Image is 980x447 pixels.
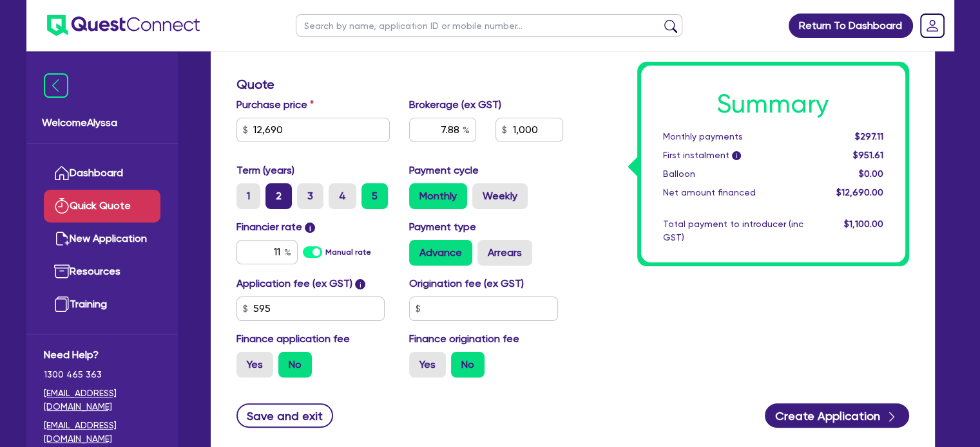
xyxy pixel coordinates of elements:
span: $12,690.00 [836,187,883,197]
img: icon-menu-close [44,73,68,98]
span: Need Help? [44,347,160,363]
span: $1,100.00 [843,219,883,229]
label: No [451,352,485,378]
a: Quick Quote [44,190,160,223]
label: Weekly [472,183,528,209]
a: Return To Dashboard [789,14,913,38]
label: Term (years) [236,163,294,178]
span: Welcome Alyssa [42,115,162,131]
span: i [305,223,315,233]
label: Finance application fee [236,331,350,347]
div: Monthly payments [653,130,813,143]
h1: Summary [663,89,883,120]
label: Yes [409,352,446,378]
label: Advance [409,240,472,266]
label: Yes [236,352,273,378]
label: 2 [265,183,292,209]
label: Brokerage (ex GST) [409,97,501,113]
label: Purchase price [236,97,314,113]
label: Finance origination fee [409,331,519,347]
h3: Quote [236,77,563,92]
input: Search by name, application ID or mobile number... [296,14,682,37]
div: First instalment [653,149,813,162]
a: Resources [44,255,160,288]
label: Monthly [409,183,467,209]
label: Manual rate [325,246,371,258]
span: i [355,279,365,289]
img: quick-quote [54,198,70,214]
label: Arrears [477,240,532,266]
a: New Application [44,223,160,255]
label: Origination fee (ex GST) [409,276,524,291]
a: Training [44,288,160,321]
div: Net amount financed [653,186,813,199]
span: $0.00 [858,169,883,179]
img: quest-connect-logo-blue [47,15,200,36]
label: No [278,352,312,378]
img: resources [54,264,70,279]
button: Save and exit [236,403,334,428]
label: 5 [361,183,388,209]
label: 1 [236,183,260,209]
button: Create Application [765,403,909,428]
label: 3 [297,183,323,209]
a: [EMAIL_ADDRESS][DOMAIN_NAME] [44,387,160,414]
span: $297.11 [854,131,883,141]
span: 1300 465 363 [44,368,160,381]
span: $951.61 [852,150,883,160]
a: [EMAIL_ADDRESS][DOMAIN_NAME] [44,419,160,446]
img: training [54,296,70,312]
label: Financier rate [236,219,316,235]
div: Total payment to introducer (inc GST) [653,217,813,244]
label: Payment cycle [409,163,479,178]
label: Application fee (ex GST) [236,276,352,291]
a: Dashboard [44,157,160,190]
label: Payment type [409,219,476,235]
div: Balloon [653,167,813,181]
label: 4 [329,183,356,209]
span: i [732,152,741,161]
img: new-application [54,231,70,246]
a: Dropdown toggle [916,9,949,42]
